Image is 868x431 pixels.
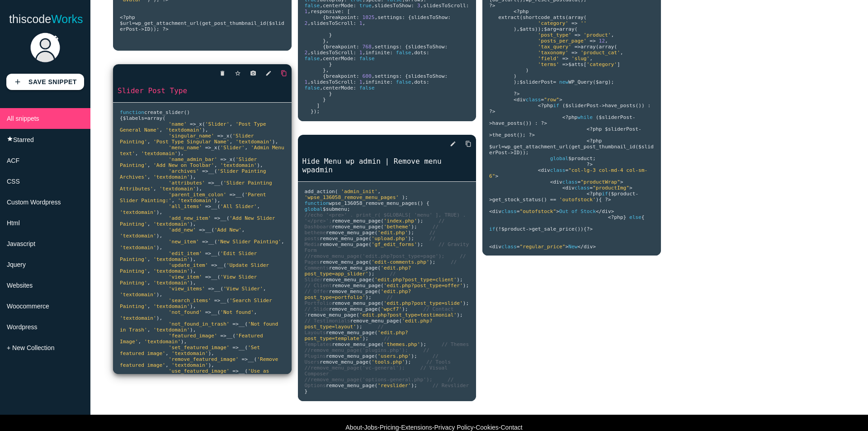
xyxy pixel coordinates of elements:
[501,144,505,150] span: =
[359,3,372,9] span: true
[577,114,593,120] span: while
[562,114,568,120] span: <?
[507,150,513,156] span: ->
[243,65,256,81] a: photo_camera
[212,65,226,81] a: delete
[538,62,559,67] span: 'terms'
[329,91,332,97] span: }
[223,133,229,139] span: _x
[359,79,363,85] span: 1
[538,38,587,44] span: 'posts_per_page'
[580,50,620,56] span: 'product_cat'
[587,161,593,167] span: ?>
[7,199,61,206] span: Custom Wordpress
[323,97,326,103] span: }
[217,133,223,139] span: =>
[220,145,245,151] span: 'Slider'
[120,109,144,115] span: function
[489,144,654,156] span: $sliderPost
[7,157,19,164] span: ACF
[120,133,257,145] span: 'Slider Painting'
[169,121,187,127] span: 'name'
[138,26,144,32] span: ->
[514,91,519,97] span: ?>
[553,103,559,109] span: if
[590,38,595,44] span: =>
[227,65,241,81] a: Star snippet
[514,97,517,103] span: <
[401,424,432,431] a: Extensions
[596,44,599,50] span: (
[153,162,214,168] span: 'Add New on Toolbar'
[562,56,568,62] span: =>
[364,424,378,431] a: Jobs
[202,127,208,133] span: ),
[144,109,184,115] span: create_slider
[372,3,375,9] span: ,
[220,162,257,168] span: 'textdomain'
[323,56,353,62] span: centerMode
[575,44,580,50] span: =>
[426,50,429,56] span: :
[219,65,226,81] i: delete
[320,3,323,9] span: ,
[356,44,359,50] span: :
[523,14,565,20] span: shortcode_atts
[517,132,526,138] span: ();
[526,97,541,103] span: class
[466,3,469,9] span: :
[568,156,593,161] span: $product
[599,44,614,50] span: array
[529,132,535,138] span: ?>
[519,79,553,85] span: $sliderPost
[120,14,126,20] span: <?
[162,26,168,32] span: ?>
[608,79,614,85] span: );
[408,73,445,79] span: slidesToShow
[120,156,260,168] span: 'Slider Painting'
[353,56,356,62] span: :
[250,65,256,81] i: photo_camera
[120,20,284,32] span: $sliderPost
[414,50,426,56] span: dots
[230,133,233,139] span: (
[359,20,363,26] span: 1
[329,32,332,38] span: }
[489,109,495,114] span: ?>
[556,26,559,32] span: =
[178,151,184,156] span: ),
[311,109,320,114] span: });
[190,121,196,127] span: =>
[372,73,375,79] span: ,
[519,26,535,32] span: $atts
[408,14,411,20] span: {
[492,132,517,138] span: the_post
[611,32,614,38] span: ,
[265,65,272,81] i: edit
[353,20,356,26] span: :
[596,79,608,85] span: $arg
[169,145,202,151] span: 'menu_name'
[7,282,33,289] span: Websites
[544,103,553,109] span: php
[7,219,20,227] span: Html
[323,38,329,44] span: },
[359,56,375,62] span: false
[390,79,393,85] span: :
[323,73,326,79] span: {
[147,162,151,168] span: ,
[363,44,372,50] span: 768
[353,50,356,56] span: :
[356,14,359,20] span: :
[353,79,356,85] span: :
[580,20,586,26] span: ''
[199,20,202,26] span: (
[147,139,151,145] span: ,
[258,65,272,81] a: edit
[202,20,266,26] span: get_post_thumbnail_id
[617,62,620,67] span: ]
[420,3,424,9] span: ,
[141,151,178,156] span: 'textdomain'
[571,56,590,62] span: 'slug'
[132,20,135,26] span: =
